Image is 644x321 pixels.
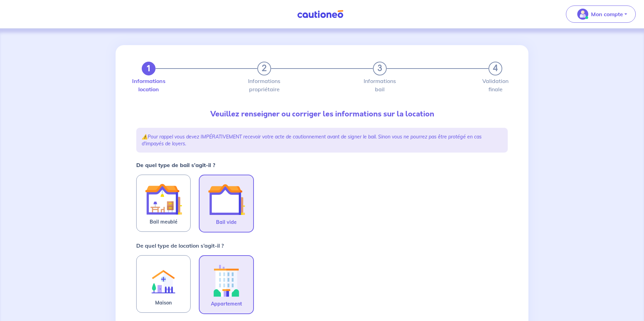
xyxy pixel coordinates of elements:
[566,6,636,23] button: illu_account_valid_menu.svgMon compte
[373,78,387,92] label: Informations bail
[145,180,182,218] img: illu_furnished_lease.svg
[150,218,178,226] span: Bail meublé
[155,299,172,307] span: Maison
[216,218,237,226] span: Bail vide
[294,10,346,19] img: Cautioneo
[136,241,224,250] p: De quel type de location s’agit-il ?
[489,78,502,92] label: Validation finale
[142,62,155,75] button: 1
[142,133,502,147] p: ⚠️
[257,78,271,92] label: Informations propriétaire
[577,9,588,20] img: illu_account_valid_menu.svg
[142,78,155,92] label: Informations location
[145,261,182,299] img: illu_rent.svg
[591,10,623,18] p: Mon compte
[136,162,215,168] strong: De quel type de bail s’agit-il ?
[136,108,508,120] p: Veuillez renseigner ou corriger les informations sur la location
[142,134,482,147] em: Pour rappel vous devez IMPÉRATIVEMENT recevoir votre acte de cautionnement avant de signer le bai...
[211,300,242,308] span: Appartement
[208,181,245,218] img: illu_empty_lease.svg
[208,261,245,300] img: illu_apartment.svg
